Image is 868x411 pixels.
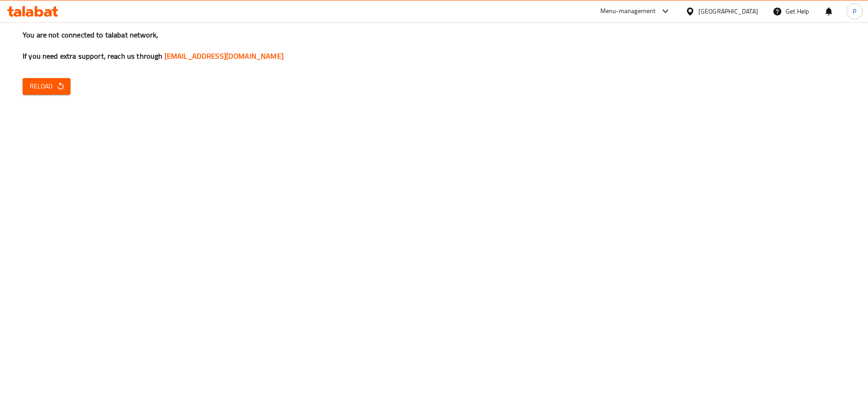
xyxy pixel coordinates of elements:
div: [GEOGRAPHIC_DATA] [698,6,758,16]
span: P [853,6,856,16]
div: Menu-management [600,6,656,17]
button: Reload [23,78,71,95]
span: Reload [30,81,63,92]
h3: You are not connected to talabat network, If you need extra support, reach us through [23,30,845,61]
a: [EMAIL_ADDRESS][DOMAIN_NAME] [165,49,283,63]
